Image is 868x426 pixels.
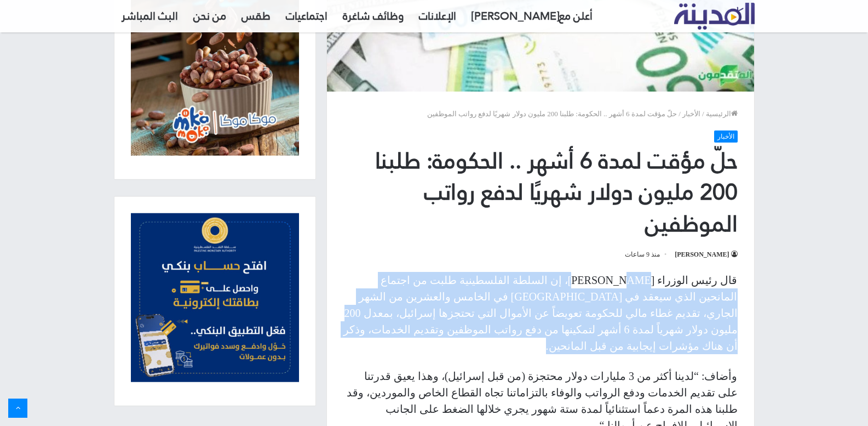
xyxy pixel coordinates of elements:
a: الأخبار [682,110,700,118]
h1: حلّ مؤقت لمدة 6 أشهر .. الحكومة: طلبنا 200 مليون دولار شهريًا لدفع رواتب الموظفين [343,145,738,240]
a: الرئيسية [706,110,738,118]
p: قال رئيس الوزراء [PERSON_NAME]، إن السلطة الفلسطينية طلبت من اجتماع المانحين الذي سيعقد في [GEOGR... [343,272,738,354]
span: . [546,340,549,352]
span: منذ 9 ساعات [625,248,668,261]
a: [PERSON_NAME] [675,251,737,258]
a: الأخبار [714,130,738,143]
span: حلّ مؤقت لمدة 6 أشهر .. الحكومة: طلبنا 200 مليون دولار شهريًا لدفع رواتب الموظفين [427,110,677,118]
em: / [702,110,704,118]
em: / [679,110,681,118]
img: تلفزيون المدينة [674,3,755,30]
a: تلفزيون المدينة [674,3,755,30]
